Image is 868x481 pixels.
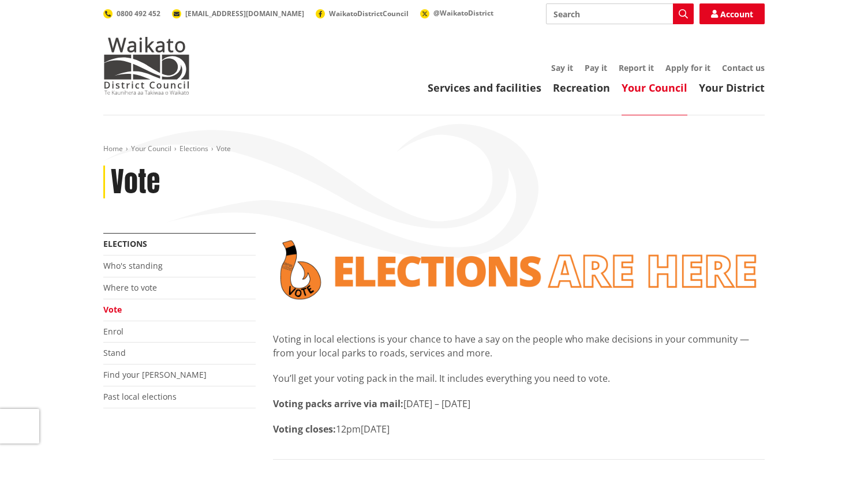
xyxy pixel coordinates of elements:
a: Your Council [622,81,687,95]
a: Past local elections [103,391,177,402]
nav: breadcrumb [103,144,765,154]
p: [DATE] – [DATE] [273,397,765,411]
span: 0800 492 452 [117,9,160,18]
span: 12pm[DATE] [336,423,390,435]
a: Contact us [722,62,765,73]
a: Home [103,144,123,153]
a: [EMAIL_ADDRESS][DOMAIN_NAME] [172,9,304,18]
input: Search input [546,3,694,24]
span: [EMAIL_ADDRESS][DOMAIN_NAME] [185,9,304,18]
strong: Voting closes: [273,423,336,435]
span: Vote [216,144,231,153]
a: Your Council [131,144,171,153]
h1: Vote [111,166,160,199]
a: Who's standing [103,260,163,271]
a: Elections [103,238,147,249]
a: Recreation [553,81,610,95]
a: @WaikatoDistrict [420,8,493,18]
p: You’ll get your voting pack in the mail. It includes everything you need to vote. [273,371,765,385]
a: Find your [PERSON_NAME] [103,369,207,380]
span: @WaikatoDistrict [433,8,493,18]
a: Where to vote [103,282,157,293]
a: WaikatoDistrictCouncil [316,9,409,18]
a: Report it [619,62,654,73]
a: Stand [103,347,126,358]
a: Your District [699,81,765,95]
a: Enrol [103,326,124,337]
a: Account [699,3,765,24]
strong: Voting packs arrive via mail: [273,397,403,410]
img: Vote banner transparent [273,233,765,307]
a: Say it [551,62,573,73]
span: WaikatoDistrictCouncil [329,9,409,18]
a: 0800 492 452 [103,9,160,18]
a: Apply for it [665,62,710,73]
img: Waikato District Council - Te Kaunihera aa Takiwaa o Waikato [103,37,190,95]
a: Services and facilities [428,81,541,95]
a: Vote [103,304,122,315]
p: Voting in local elections is your chance to have a say on the people who make decisions in your c... [273,332,765,360]
a: Elections [179,144,208,153]
a: Pay it [585,62,607,73]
